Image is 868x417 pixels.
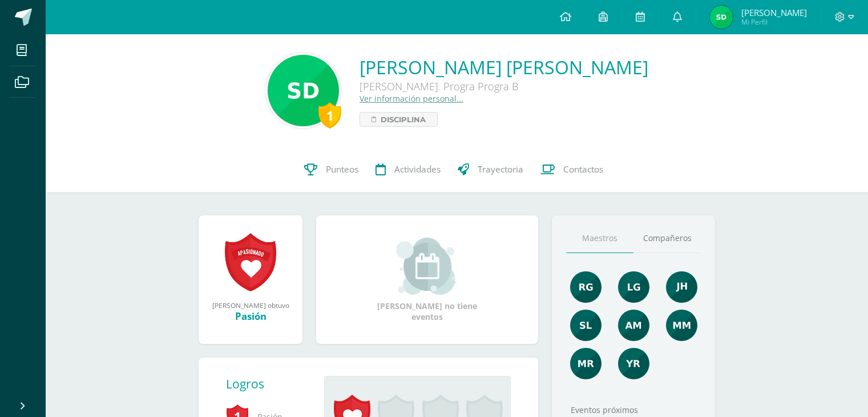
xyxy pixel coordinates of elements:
img: de7dd2f323d4d3ceecd6bfa9930379e0.png [570,348,601,379]
span: [PERSON_NAME] [741,7,807,18]
div: Eventos próximos [566,404,701,415]
a: Compañeros [633,224,701,253]
span: Contactos [563,163,603,175]
img: 3dbe72ed89aa2680497b9915784f2ba9.png [666,271,697,303]
div: [PERSON_NAME] no tiene eventos [370,238,485,322]
div: Logros [226,376,315,392]
div: [PERSON_NAME] obtuvo [210,300,291,310]
img: c8ce501b50aba4663d5e9c1ec6345694.png [570,271,601,303]
a: Actividades [367,147,449,193]
div: [PERSON_NAME]. Progra Progra B [360,79,648,93]
img: cd05dac24716e1ad0a13f18e66b2a6d1.png [618,271,649,303]
img: event_small.png [396,238,458,295]
div: 1 [318,102,341,129]
img: acf2b8b774183001b4bff44f4f5a7150.png [570,310,601,341]
a: Ver información personal... [360,93,463,104]
img: b7c5ef9c2366ee6e8e33a2b1ce8f818e.png [618,310,649,341]
a: Punteos [296,147,367,193]
span: Trayectoria [478,163,523,175]
a: Trayectoria [449,147,532,193]
a: Contactos [532,147,612,193]
div: Pasión [210,310,291,323]
span: Punteos [326,163,358,175]
span: Disciplina [381,113,426,126]
img: 119b9eb46e2bdea07883d7b965bd40e4.png [268,55,339,126]
a: Disciplina [360,112,438,127]
a: [PERSON_NAME] [PERSON_NAME] [360,55,648,79]
span: Actividades [394,163,441,175]
img: 324bb892814eceb0f5012498de3a169f.png [710,6,733,29]
img: 4ff157c9e8f87df51e82e65f75f8e3c8.png [666,310,697,341]
a: Maestros [566,224,633,253]
span: Mi Perfil [741,17,807,27]
img: a8d6c63c82814f34eb5d371db32433ce.png [618,348,649,379]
